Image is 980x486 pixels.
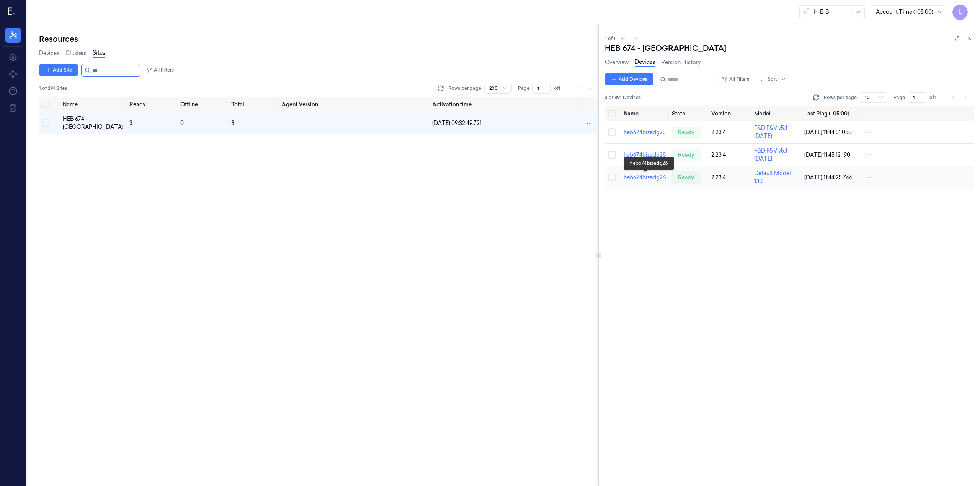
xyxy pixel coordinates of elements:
[63,115,123,131] div: HEB 674 - [GEOGRAPHIC_DATA]
[893,94,905,101] span: Page
[605,94,641,101] span: 3 of 891 Devices
[279,97,429,112] th: Agent Version
[624,151,666,158] a: heb674bizedg28
[804,151,856,159] div: [DATE] 11:45:12.190
[605,35,616,42] span: 1 of 1
[608,110,616,117] button: Select all
[608,128,616,136] button: Select row
[126,97,177,112] th: Ready
[39,85,67,92] span: 1 of 294 Sites
[605,73,653,85] button: Add Devices
[672,149,701,161] div: ready
[669,106,708,121] th: State
[231,120,234,127] span: 3
[948,92,971,103] nav: pagination
[661,59,701,67] a: Version History
[672,171,701,184] div: ready
[432,120,482,127] span: [DATE] 09:32:49.721
[804,128,856,137] div: [DATE] 11:44:31.080
[751,106,801,121] th: Model
[42,101,50,108] button: Select all
[801,106,859,121] th: Last Ping (-05:00)
[719,73,752,85] button: All Filters
[754,124,798,140] div: F&D F&V v5.1 [DATE]
[624,129,666,136] a: heb674bizedg25
[39,49,59,57] a: Devices
[605,43,726,54] div: HEB 674 - [GEOGRAPHIC_DATA]
[65,49,87,57] a: Clusters
[554,85,566,92] span: of 1
[228,97,279,112] th: Total
[952,5,968,20] button: L
[129,120,132,127] span: 3
[711,128,748,137] div: 2.23.4
[824,94,857,101] p: Rows per page
[929,94,942,101] span: of 1
[518,85,529,92] span: Page
[804,174,856,182] div: [DATE] 11:44:25.744
[39,34,598,44] div: Resources
[608,174,616,181] button: Select row
[177,97,228,112] th: Offline
[672,126,701,138] div: ready
[93,49,105,58] a: Sites
[448,85,481,92] p: Rows per page
[572,83,595,94] nav: pagination
[60,97,126,112] th: Name
[429,97,580,112] th: Activation time
[754,147,798,163] div: F&D F&V v5.1 [DATE]
[608,151,616,159] button: Select row
[180,120,184,127] span: 0
[711,151,748,159] div: 2.23.4
[605,59,629,67] a: Overview
[708,106,751,121] th: Version
[621,106,669,121] th: Name
[39,64,78,76] button: Add Site
[42,119,50,127] button: Select row
[711,174,748,182] div: 2.23.4
[143,64,177,76] button: All Filters
[635,58,655,67] a: Devices
[624,174,666,181] a: heb674bizedg26
[754,169,798,185] div: Default Model 1.10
